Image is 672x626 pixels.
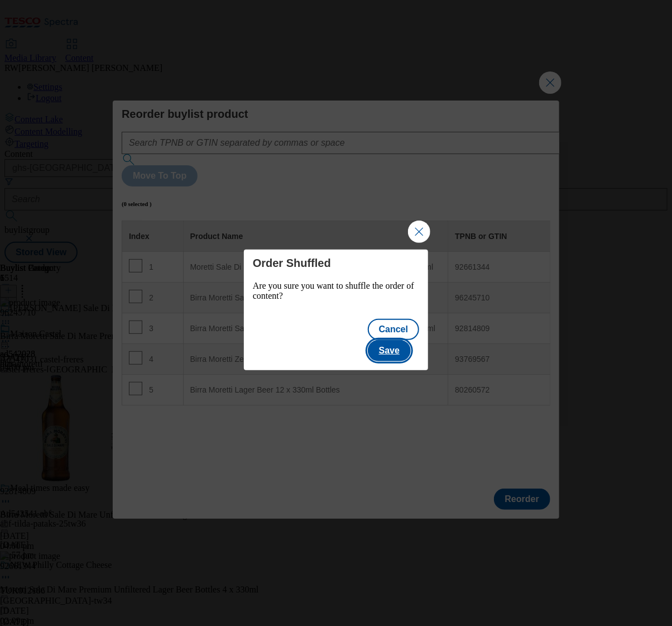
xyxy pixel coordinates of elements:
button: Cancel [368,319,419,340]
button: Close Modal [408,221,430,243]
div: Modal [244,250,428,370]
h4: Order Shuffled [253,256,419,270]
p: Are you sure you want to shuffle the order of content? [253,281,419,301]
button: Save [368,340,411,361]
